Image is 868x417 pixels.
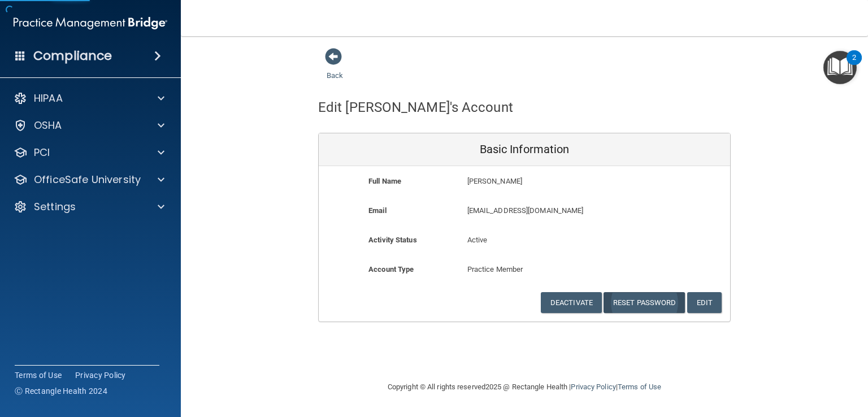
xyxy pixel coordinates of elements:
button: Open Resource Center, 2 new notifications [823,51,857,84]
a: OSHA [14,119,164,132]
b: Account Type [368,265,414,273]
a: Back [327,58,343,80]
a: Privacy Policy [571,383,615,391]
b: Full Name [368,177,401,185]
span: Ⓒ Rectangle Health 2024 [15,385,107,397]
a: HIPAA [14,92,164,105]
h4: Edit [PERSON_NAME]'s Account [318,100,513,115]
p: Active [467,233,582,247]
b: Email [368,206,387,215]
p: PCI [34,146,50,159]
a: Terms of Use [618,383,661,391]
p: HIPAA [34,92,63,105]
p: [PERSON_NAME] [467,175,648,188]
button: Deactivate [541,292,602,313]
a: OfficeSafe University [14,173,164,186]
p: Practice Member [467,263,582,276]
div: Basic Information [319,133,730,166]
button: Reset Password [604,292,685,313]
b: Activity Status [368,236,417,244]
a: Terms of Use [15,370,62,381]
p: OSHA [34,119,62,132]
p: Settings [34,200,76,214]
div: 2 [852,58,856,72]
a: Privacy Policy [75,370,126,381]
a: Settings [14,200,164,214]
img: PMB logo [14,12,167,34]
div: Copyright © All rights reserved 2025 @ Rectangle Health | | [318,369,731,405]
h4: Compliance [33,48,112,64]
p: [EMAIL_ADDRESS][DOMAIN_NAME] [467,204,648,218]
a: PCI [14,146,164,159]
p: OfficeSafe University [34,173,141,186]
iframe: Drift Widget Chat Controller [673,338,854,383]
button: Edit [687,292,722,313]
